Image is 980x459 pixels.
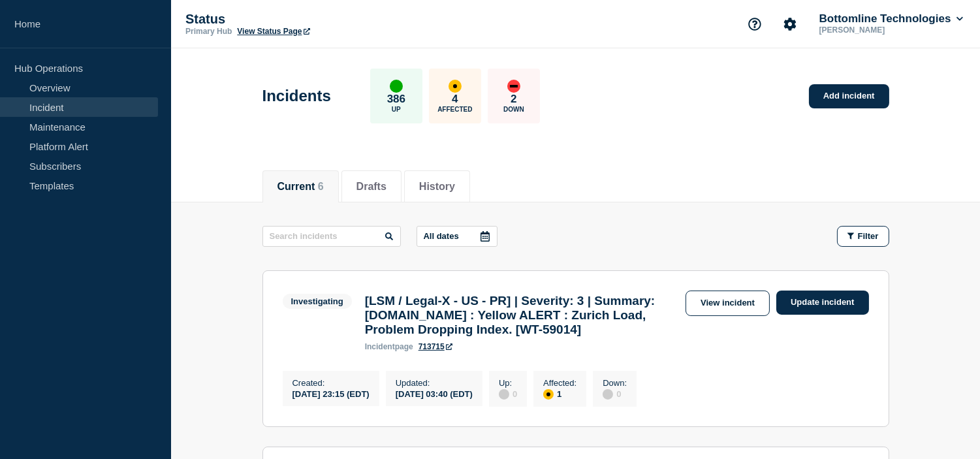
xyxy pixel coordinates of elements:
span: Filter [858,231,879,241]
div: disabled [499,389,509,400]
input: Search incidents [262,226,401,247]
div: [DATE] 03:40 (EDT) [396,388,473,399]
button: Drafts [356,181,387,193]
p: Status [185,12,447,27]
button: Account settings [776,10,804,38]
div: [DATE] 23:15 (EDT) [292,388,370,399]
button: Support [741,10,768,38]
p: Down [503,106,524,113]
div: down [507,80,520,93]
span: 6 [318,181,324,192]
span: incident [365,342,395,351]
p: Up : [499,378,517,388]
div: 0 [603,388,627,400]
div: affected [543,389,554,400]
div: 1 [543,388,577,400]
p: All dates [424,231,459,241]
button: All dates [417,226,498,247]
p: [PERSON_NAME] [817,25,953,35]
div: up [390,80,403,93]
p: page [365,342,413,351]
span: Investigating [283,294,352,309]
div: affected [449,80,462,93]
p: Down : [603,378,627,388]
button: Filter [837,226,889,247]
a: View incident [686,291,770,316]
a: Add incident [809,84,889,108]
p: Up [392,106,401,113]
p: Primary Hub [185,27,232,36]
h3: [LSM / Legal-X - US - PR] | Severity: 3 | Summary: [DOMAIN_NAME] : Yellow ALERT : Zurich Load, Pr... [365,294,679,337]
div: disabled [603,389,613,400]
a: 713715 [419,342,452,351]
div: 0 [499,388,517,400]
button: History [419,181,455,193]
a: Update incident [776,291,869,315]
button: Bottomline Technologies [817,12,966,25]
p: 386 [387,93,405,106]
button: Current 6 [277,181,324,193]
h1: Incidents [262,87,331,105]
a: View Status Page [237,27,309,36]
p: 2 [511,93,516,106]
p: Created : [292,378,370,388]
p: Updated : [396,378,473,388]
p: Affected [437,106,472,113]
p: 4 [452,93,458,106]
p: Affected : [543,378,577,388]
